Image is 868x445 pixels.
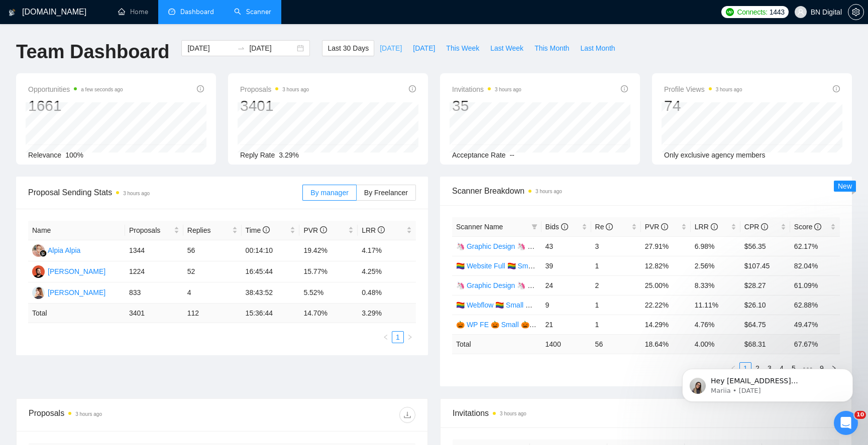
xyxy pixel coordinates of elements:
[125,261,183,282] td: 1224
[529,40,575,56] button: This Month
[661,223,668,230] span: info-circle
[500,411,526,416] time: 3 hours ago
[249,43,295,54] input: End date
[242,304,300,323] td: 15:36:44
[44,29,173,167] span: Hey [EMAIL_ADDRESS][DOMAIN_NAME], Looks like your Upwork agency BN Digital ran out of connects. W...
[392,332,403,343] a: 1
[595,223,613,231] span: Re
[834,411,858,435] iframe: Intercom live chat
[404,331,416,343] li: Next Page
[237,44,245,52] span: swap-right
[737,7,767,18] span: Connects:
[129,225,172,236] span: Proposals
[711,223,718,230] span: info-circle
[575,40,620,56] button: Last Month
[591,236,641,256] td: 3
[794,223,821,231] span: Score
[580,43,615,54] span: Last Month
[664,83,742,95] span: Profile Views
[362,226,385,234] span: LRR
[790,295,840,315] td: 62.88%
[28,221,125,240] th: Name
[380,43,402,54] span: [DATE]
[641,236,691,256] td: 27.91%
[183,240,242,261] td: 56
[118,8,148,16] a: homeHome
[299,282,358,304] td: 5.52%
[541,236,591,256] td: 43
[234,8,271,16] a: searchScanner
[32,288,105,296] a: VG[PERSON_NAME]
[485,40,529,56] button: Last Week
[790,236,840,256] td: 62.17%
[299,304,358,323] td: 14.70 %
[716,87,742,92] time: 3 hours ago
[125,304,183,323] td: 3401
[407,334,413,340] span: right
[744,223,768,231] span: CPR
[413,43,435,54] span: [DATE]
[641,256,691,275] td: 12.82%
[242,261,300,282] td: 16:45:44
[621,85,628,92] span: info-circle
[48,245,80,256] div: Alpia Alpia
[510,151,514,159] span: --
[383,334,389,340] span: left
[187,225,230,236] span: Replies
[456,321,558,329] a: 🎃 WP FE 🎃 Small 🎃 US Only
[240,96,309,115] div: 3401
[495,87,521,92] time: 3 hours ago
[591,275,641,295] td: 2
[75,411,102,417] time: 3 hours ago
[44,39,173,48] p: Message from Mariia, sent 4w ago
[453,407,839,419] span: Invitations
[237,44,245,52] span: to
[183,304,242,323] td: 112
[168,8,175,15] span: dashboard
[456,281,590,289] a: 🦄 Graphic Design 🦄 Medium 🦄 Non US
[399,407,415,423] button: download
[28,83,123,95] span: Opportunities
[125,240,183,261] td: 1344
[123,191,150,196] time: 3 hours ago
[761,223,768,230] span: info-circle
[641,315,691,334] td: 14.29%
[29,407,222,423] div: Proposals
[591,256,641,275] td: 1
[452,96,521,115] div: 35
[456,301,562,309] a: 🏳️‍🌈 Webflow 🏳️‍🌈 Small 🏳️‍🌈 US Only
[299,261,358,282] td: 15.77%
[441,40,485,56] button: This Week
[320,226,327,233] span: info-circle
[534,43,569,54] span: This Month
[32,286,45,299] img: VG
[452,83,521,95] span: Invitations
[691,256,740,275] td: 2.56%
[691,275,740,295] td: 8.33%
[197,85,204,92] span: info-circle
[546,223,568,231] span: Bids
[242,240,300,261] td: 00:14:10
[541,295,591,315] td: 9
[28,151,61,159] span: Relevance
[541,315,591,334] td: 21
[240,83,309,95] span: Proposals
[187,43,233,54] input: Start date
[740,334,790,354] td: $ 68.31
[561,223,568,230] span: info-circle
[32,246,80,254] a: AAAlpia Alpia
[606,223,613,230] span: info-circle
[263,226,270,233] span: info-circle
[790,275,840,295] td: 61.09%
[9,5,16,21] img: logo
[328,43,369,54] span: Last 30 Days
[358,304,416,323] td: 3.29 %
[641,275,691,295] td: 25.00%
[726,8,734,16] img: upwork-logo.png
[48,287,105,298] div: [PERSON_NAME]
[531,224,537,230] span: filter
[40,250,47,257] img: gigradar-bm.png
[641,334,691,354] td: 18.64 %
[242,282,300,304] td: 38:43:52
